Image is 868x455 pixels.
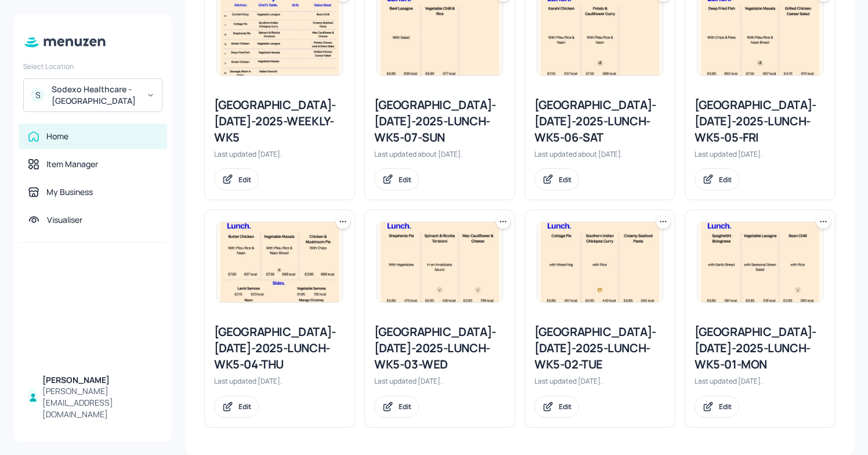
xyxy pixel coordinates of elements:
[374,149,505,159] div: Last updated about [DATE].
[217,222,342,302] img: 2025-09-21-1758454007451iv2uyo8esj.jpeg
[719,175,732,185] div: Edit
[695,376,826,386] div: Last updated [DATE].
[399,402,411,411] div: Edit
[377,222,502,302] img: 2025-09-21-1758453455112yiylt1dre5.jpeg
[47,214,82,226] div: Visualiser
[214,324,345,373] div: [GEOGRAPHIC_DATA]-[DATE]-2025-LUNCH-WK5-04-THU
[534,324,666,373] div: [GEOGRAPHIC_DATA]-[DATE]-2025-LUNCH-WK5-02-TUE
[214,376,345,386] div: Last updated [DATE].
[238,175,251,185] div: Edit
[214,97,345,146] div: [GEOGRAPHIC_DATA]-[DATE]-2025-WEEKLY-WK5
[534,97,666,146] div: [GEOGRAPHIC_DATA]-[DATE]-2025-LUNCH-WK5-06-SAT
[534,376,666,386] div: Last updated [DATE].
[695,149,826,159] div: Last updated [DATE].
[695,97,826,146] div: [GEOGRAPHIC_DATA]-[DATE]-2025-LUNCH-WK5-05-FRI
[399,175,411,185] div: Edit
[31,88,45,102] div: S
[559,175,572,185] div: Edit
[214,149,345,159] div: Last updated [DATE].
[238,402,251,411] div: Edit
[374,97,505,146] div: [GEOGRAPHIC_DATA]-[DATE]-2025-LUNCH-WK5-07-SUN
[46,186,93,198] div: My Business
[374,376,505,386] div: Last updated [DATE].
[534,149,666,159] div: Last updated about [DATE].
[42,385,158,420] div: [PERSON_NAME][EMAIL_ADDRESS][DOMAIN_NAME]
[697,222,823,302] img: 2025-09-22-1758533362771lmz5d6pql1s.jpeg
[719,402,732,411] div: Edit
[559,402,572,411] div: Edit
[695,324,826,373] div: [GEOGRAPHIC_DATA]-[DATE]-2025-LUNCH-WK5-01-MON
[537,222,663,302] img: 2025-09-21-17584529789164itnmgj5jve.jpeg
[52,84,139,107] div: Sodexo Healthcare - [GEOGRAPHIC_DATA]
[46,131,68,142] div: Home
[42,374,158,386] div: [PERSON_NAME]
[46,158,98,170] div: Item Manager
[23,62,162,71] div: Select Location
[374,324,505,373] div: [GEOGRAPHIC_DATA]-[DATE]-2025-LUNCH-WK5-03-WED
